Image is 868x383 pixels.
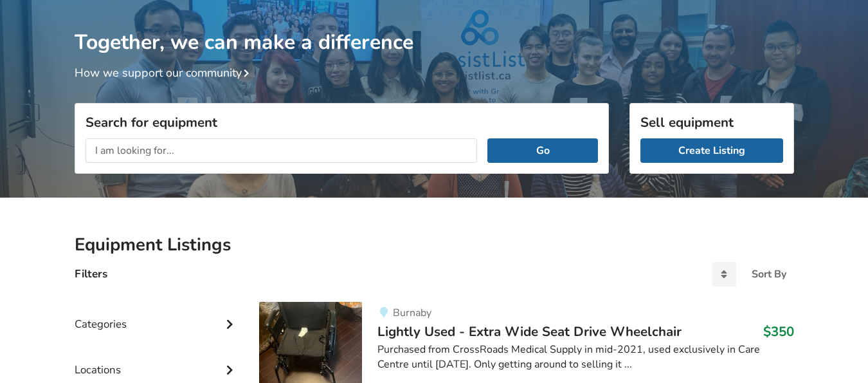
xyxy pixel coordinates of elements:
span: Lightly Used - Extra Wide Seat Drive Wheelchair [377,322,682,341]
h4: Filters [75,266,107,281]
input: I am looking for... [86,138,478,163]
a: How we support our community [75,65,255,80]
h3: $350 [763,323,794,340]
button: Go [487,138,597,163]
div: Sort By [752,269,786,279]
h3: Sell equipment [640,114,783,131]
h2: Equipment Listings [75,234,794,256]
div: Categories [75,292,239,337]
h3: Search for equipment [86,114,598,131]
span: Burnaby [393,306,431,320]
a: Create Listing [640,138,783,163]
div: Locations [75,337,239,383]
div: Purchased from CrossRoads Medical Supply in mid-2021, used exclusively in Care Centre until [DATE... [377,342,793,372]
